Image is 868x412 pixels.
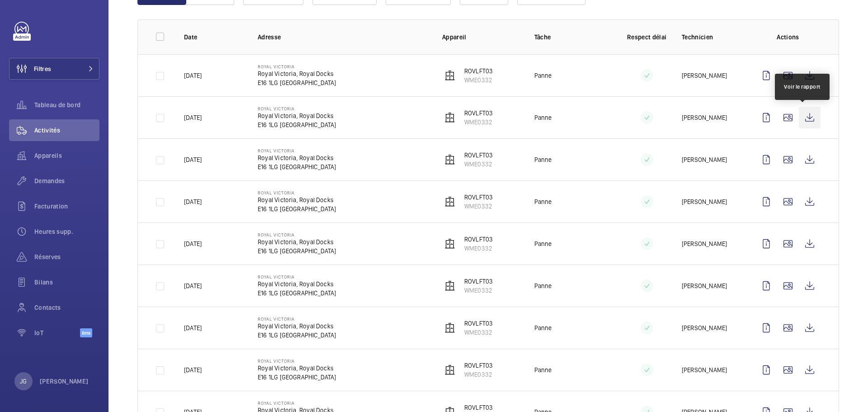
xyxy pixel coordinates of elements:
[444,70,455,81] img: elevator.svg
[258,64,336,69] p: Royal Victoria
[258,69,336,78] p: Royal Victoria, Royal Docks
[534,155,552,164] p: Panne
[34,328,80,337] span: IoT
[464,403,493,412] p: ROVLFT03
[184,155,202,164] p: [DATE]
[258,111,336,120] p: Royal Victoria, Royal Docks
[627,33,667,42] p: Respect délai
[682,365,727,374] p: [PERSON_NAME]
[464,66,493,76] p: ROVLFT03
[682,239,727,248] p: [PERSON_NAME]
[258,279,336,289] p: Royal Victoria, Royal Docks
[464,319,493,328] p: ROVLFT03
[442,33,520,42] p: Appareil
[258,237,336,246] p: Royal Victoria, Royal Docks
[534,71,552,80] p: Panne
[34,100,99,109] span: Tableau de bord
[34,227,99,236] span: Heures supp.
[34,202,99,211] span: Facturation
[534,365,552,374] p: Panne
[20,377,27,386] p: JG
[464,328,493,337] p: WME0332
[34,303,99,312] span: Contacts
[682,197,727,206] p: [PERSON_NAME]
[258,316,336,322] p: Royal Victoria
[534,281,552,290] p: Panne
[34,64,51,73] span: Filtres
[444,196,455,207] img: elevator.svg
[464,277,493,286] p: ROVLFT03
[184,281,202,290] p: [DATE]
[258,153,336,162] p: Royal Victoria, Royal Docks
[534,239,552,248] p: Panne
[258,232,336,237] p: Royal Victoria
[258,322,336,331] p: Royal Victoria, Royal Docks
[682,33,741,42] p: Technicien
[682,113,727,122] p: [PERSON_NAME]
[682,281,727,290] p: [PERSON_NAME]
[258,331,336,340] p: E16 1LG [GEOGRAPHIC_DATA]
[258,274,336,279] p: Royal Victoria
[258,400,336,406] p: Royal Victoria
[34,176,99,185] span: Demandes
[444,280,455,291] img: elevator.svg
[258,358,336,364] p: Royal Victoria
[755,33,821,42] p: Actions
[534,33,612,42] p: Tâche
[464,76,493,85] p: WME0332
[34,126,99,135] span: Activités
[184,71,202,80] p: [DATE]
[80,328,92,337] span: Beta
[258,33,428,42] p: Adresse
[40,377,89,386] p: [PERSON_NAME]
[258,204,336,213] p: E16 1LG [GEOGRAPHIC_DATA]
[258,148,336,153] p: Royal Victoria
[534,113,552,122] p: Panne
[258,364,336,373] p: Royal Victoria, Royal Docks
[444,112,455,123] img: elevator.svg
[464,151,493,160] p: ROVLFT03
[258,162,336,171] p: E16 1LG [GEOGRAPHIC_DATA]
[444,322,455,333] img: elevator.svg
[464,118,493,127] p: WME0332
[464,370,493,379] p: WME0332
[258,78,336,87] p: E16 1LG [GEOGRAPHIC_DATA]
[184,113,202,122] p: [DATE]
[258,373,336,382] p: E16 1LG [GEOGRAPHIC_DATA]
[184,365,202,374] p: [DATE]
[258,190,336,195] p: Royal Victoria
[34,151,99,160] span: Appareils
[9,58,99,80] button: Filtres
[184,323,202,332] p: [DATE]
[682,323,727,332] p: [PERSON_NAME]
[464,160,493,169] p: WME0332
[464,361,493,370] p: ROVLFT03
[258,106,336,111] p: Royal Victoria
[534,197,552,206] p: Panne
[184,197,202,206] p: [DATE]
[464,235,493,244] p: ROVLFT03
[444,365,455,375] img: elevator.svg
[534,323,552,332] p: Panne
[258,195,336,204] p: Royal Victoria, Royal Docks
[444,154,455,165] img: elevator.svg
[784,83,821,91] div: Voir le rapport
[682,155,727,164] p: [PERSON_NAME]
[34,252,99,261] span: Réserves
[34,278,99,287] span: Bilans
[464,286,493,295] p: WME0332
[464,202,493,211] p: WME0332
[444,238,455,249] img: elevator.svg
[258,246,336,256] p: E16 1LG [GEOGRAPHIC_DATA]
[184,33,243,42] p: Date
[682,71,727,80] p: [PERSON_NAME]
[464,244,493,253] p: WME0332
[464,109,493,118] p: ROVLFT03
[184,239,202,248] p: [DATE]
[258,289,336,298] p: E16 1LG [GEOGRAPHIC_DATA]
[464,193,493,202] p: ROVLFT03
[258,120,336,129] p: E16 1LG [GEOGRAPHIC_DATA]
